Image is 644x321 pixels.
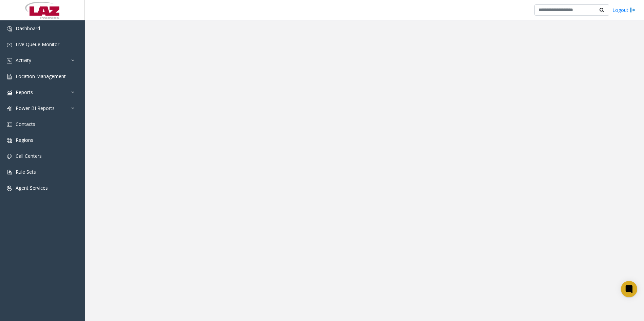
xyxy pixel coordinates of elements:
span: Reports [16,89,33,95]
span: Regions [16,137,33,143]
span: Call Centers [16,153,42,159]
img: 'icon' [7,26,12,32]
img: 'icon' [7,106,12,111]
span: Live Queue Monitor [16,41,59,48]
img: 'icon' [7,122,12,127]
span: Location Management [16,73,66,79]
span: Agent Services [16,185,48,191]
img: 'icon' [7,74,12,79]
img: 'icon' [7,170,12,175]
img: 'icon' [7,186,12,191]
img: 'icon' [7,42,12,48]
img: 'icon' [7,154,12,159]
img: logout [630,6,636,14]
span: Rule Sets [16,169,36,175]
span: Dashboard [16,25,40,32]
span: Contacts [16,121,35,127]
img: 'icon' [7,138,12,143]
span: Power BI Reports [16,105,55,111]
img: 'icon' [7,90,12,95]
a: Logout [612,6,636,14]
img: 'icon' [7,58,12,63]
span: Activity [16,57,31,63]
